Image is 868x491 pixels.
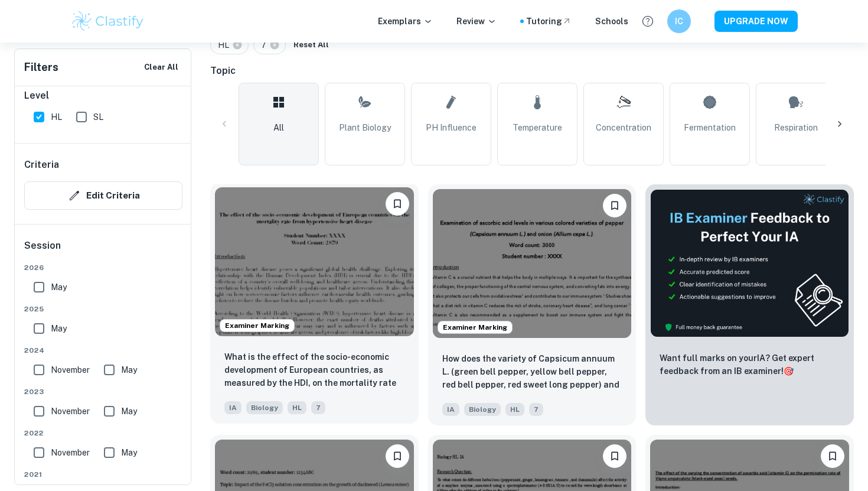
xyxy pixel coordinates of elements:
[51,446,90,459] span: November
[218,38,234,51] span: HL
[339,121,391,134] span: Plant Biology
[684,121,736,134] span: Fermentation
[121,446,137,459] span: May
[24,89,182,103] h6: Level
[442,352,622,392] p: How does the variety of Capsicum annuum L. (green bell pepper, yellow bell pepper, red bell peppe...
[595,15,628,28] a: Schools
[121,363,137,376] span: May
[650,189,849,337] img: Thumbnail
[51,281,67,294] span: May
[438,322,512,333] span: Examiner Marking
[24,345,182,356] span: 2024
[714,11,798,32] button: UPGRADE NOW
[210,35,249,54] div: HL
[24,469,182,480] span: 2021
[224,350,404,391] p: What is the effect of the socio-economic development of European countries, as measured by the HD...
[433,189,632,338] img: Biology IA example thumbnail: How does the variety of Capsicum annuum
[246,401,283,414] span: Biology
[456,15,497,28] p: Review
[464,403,501,416] span: Biology
[253,35,286,54] div: 7
[121,405,137,418] span: May
[378,15,433,28] p: Exemplars
[526,15,572,28] a: Tutoring
[505,403,524,416] span: HL
[24,304,182,314] span: 2025
[288,401,306,414] span: HL
[210,64,854,78] h6: Topic
[603,444,626,468] button: Bookmark
[442,403,459,416] span: IA
[386,192,409,216] button: Bookmark
[291,36,332,54] button: Reset All
[220,320,294,331] span: Examiner Marking
[224,401,242,414] span: IA
[24,262,182,273] span: 2026
[673,15,686,28] h6: IC
[210,184,419,425] a: Examiner MarkingBookmarkWhat is the effect of the socio-economic development of European countrie...
[821,444,844,468] button: Bookmark
[428,184,637,425] a: Examiner MarkingBookmarkHow does the variety of Capsicum annuum L. (green bell pepper, yellow bel...
[24,181,182,210] button: Edit Criteria
[774,121,818,134] span: Respiration
[24,428,182,438] span: 2022
[51,405,90,418] span: November
[667,9,691,33] button: IC
[603,194,626,217] button: Bookmark
[784,366,794,376] span: 🎯
[51,110,62,123] span: HL
[596,121,651,134] span: Concentration
[261,38,272,51] span: 7
[529,403,543,416] span: 7
[660,352,840,378] p: Want full marks on your IA ? Get expert feedback from an IB examiner!
[51,363,90,376] span: November
[311,401,325,414] span: 7
[386,444,409,468] button: Bookmark
[93,110,103,123] span: SL
[24,386,182,397] span: 2023
[141,58,181,76] button: Clear All
[513,121,562,134] span: Temperature
[215,187,414,336] img: Biology IA example thumbnail: What is the effect of the socio-economic
[638,11,658,31] button: Help and Feedback
[273,121,284,134] span: All
[51,322,67,335] span: May
[645,184,854,425] a: ThumbnailWant full marks on yourIA? Get expert feedback from an IB examiner!
[24,239,182,262] h6: Session
[426,121,477,134] span: pH Influence
[24,59,58,76] h6: Filters
[24,158,59,172] h6: Criteria
[70,9,145,33] img: Clastify logo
